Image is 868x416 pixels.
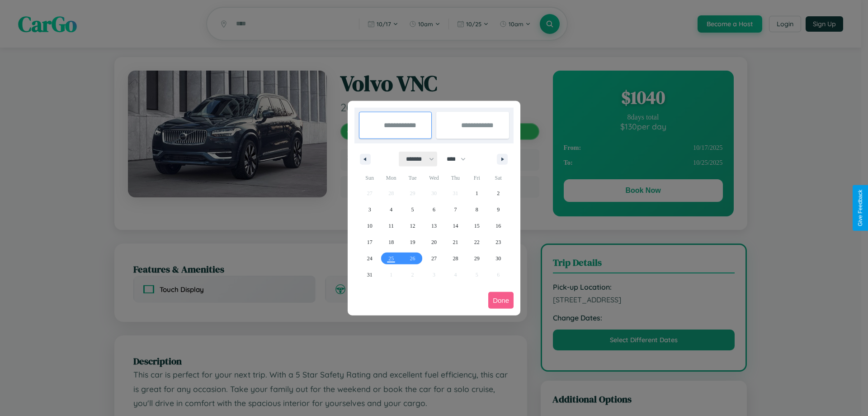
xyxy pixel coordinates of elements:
button: 14 [445,218,466,234]
span: 18 [388,234,394,250]
span: Mon [380,171,401,185]
button: 4 [380,201,401,218]
button: 31 [359,267,380,283]
span: 23 [495,234,501,250]
span: 27 [431,250,437,267]
span: Tue [402,171,423,185]
button: 26 [402,250,423,267]
span: 16 [495,218,501,234]
button: 17 [359,234,380,250]
button: 20 [423,234,444,250]
span: 29 [474,250,480,267]
span: 25 [388,250,394,267]
span: 5 [411,201,414,218]
button: 10 [359,218,380,234]
span: 21 [453,234,458,250]
button: 28 [445,250,466,267]
span: 11 [388,218,394,234]
button: 13 [423,218,444,234]
button: 27 [423,250,444,267]
span: Sat [488,171,509,185]
button: 18 [380,234,401,250]
button: 7 [445,201,466,218]
button: 16 [488,218,509,234]
span: Thu [445,171,466,185]
span: 4 [390,201,392,218]
span: 31 [367,267,373,283]
button: 29 [466,250,487,267]
span: 9 [497,201,500,218]
button: 24 [359,250,380,267]
span: 14 [453,218,458,234]
span: Sun [359,171,380,185]
button: 19 [402,234,423,250]
button: 12 [402,218,423,234]
button: 8 [466,201,487,218]
button: 30 [488,250,509,267]
span: 24 [367,250,373,267]
span: 30 [495,250,501,267]
span: 2 [497,185,500,201]
div: Give Feedback [857,190,863,226]
button: Done [488,292,514,309]
button: 25 [380,250,401,267]
span: 6 [433,201,435,218]
button: 23 [488,234,509,250]
span: 10 [367,218,373,234]
span: 13 [431,218,437,234]
span: 8 [476,201,478,218]
span: 28 [453,250,458,267]
button: 2 [488,185,509,201]
span: 3 [368,201,371,218]
button: 9 [488,201,509,218]
button: 15 [466,218,487,234]
button: 5 [402,201,423,218]
button: 3 [359,201,380,218]
button: 1 [466,185,487,201]
span: Fri [466,171,487,185]
span: 22 [474,234,480,250]
span: 12 [410,218,415,234]
button: 11 [380,218,401,234]
span: Wed [423,171,444,185]
span: 7 [454,201,457,218]
span: 26 [410,250,415,267]
button: 21 [445,234,466,250]
span: 20 [431,234,437,250]
span: 17 [367,234,373,250]
button: 22 [466,234,487,250]
span: 19 [410,234,415,250]
span: 1 [476,185,478,201]
span: 15 [474,218,480,234]
button: 6 [423,201,444,218]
